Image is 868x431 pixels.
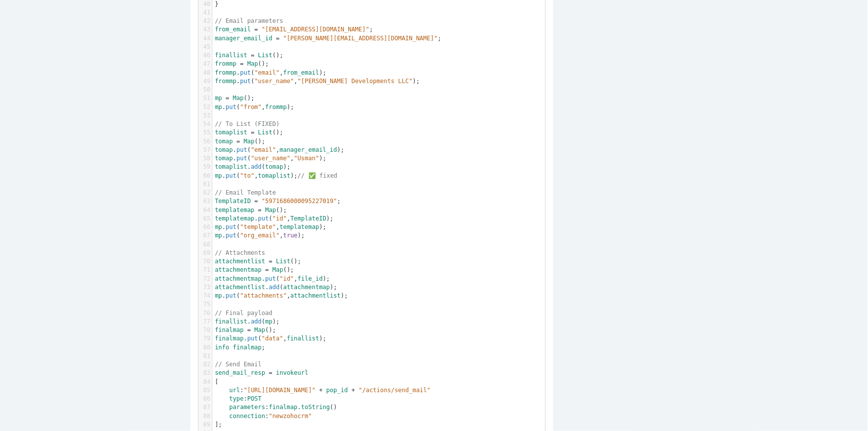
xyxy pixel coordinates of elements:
span: send_mail_resp [215,369,265,376]
div: 82 [198,360,212,369]
span: "[EMAIL_ADDRESS][DOMAIN_NAME]" [262,26,370,33]
span: Map [247,60,258,67]
span: = [269,258,272,265]
span: finalmap [215,335,244,342]
span: . ( , ); [215,335,326,342]
span: // Send Email [215,361,262,368]
span: put [236,146,247,153]
span: toString [301,404,330,411]
span: tomaplist [215,129,247,136]
span: [ [215,378,218,385]
span: = [247,326,251,333]
span: ; [215,26,373,33]
div: 42 [198,17,212,25]
span: } [215,0,218,7]
span: mp [215,104,222,110]
span: "user_name" [251,155,290,162]
span: tomap [265,163,283,170]
span: (); [215,129,283,136]
span: . ( , ); [215,292,348,299]
span: finallist [215,318,247,325]
span: "[PERSON_NAME] Developments LLC" [297,78,412,85]
span: templatemap [215,207,254,214]
span: frommp [215,78,236,85]
span: "template" [240,223,276,230]
span: put [226,223,237,230]
span: "5971686000095227019" [262,198,337,205]
span: manager_email_id [215,35,273,42]
span: invokeurl [276,369,308,376]
span: ]; [215,421,222,428]
span: . ( , ); [215,232,305,239]
span: finalmap [269,404,297,411]
span: ; [215,344,265,351]
span: List [276,258,290,265]
span: // ✅ fixed [297,172,337,179]
span: put [226,104,237,110]
span: Map [233,95,244,102]
span: List [258,129,273,136]
div: 88 [198,412,212,421]
div: 50 [198,86,212,94]
span: finalmap [215,326,244,333]
div: 55 [198,128,212,137]
div: 74 [198,292,212,300]
span: from_email [283,69,319,76]
div: 64 [198,206,212,215]
span: attachmentlist [290,292,341,299]
span: // To List (FIXED) [215,120,280,127]
span: file_id [297,275,323,282]
span: manager_email_id [280,146,337,153]
span: : . () [215,404,337,411]
span: : [215,395,262,402]
span: attachmentlist [215,284,265,291]
span: templatemap [280,223,319,230]
span: . ( , ); [215,275,330,282]
div: 45 [198,43,212,51]
div: 54 [198,120,212,128]
span: = [251,129,254,136]
div: 62 [198,189,212,197]
span: parameters [229,404,265,411]
div: 71 [198,266,212,274]
span: finalmap [233,344,262,351]
span: (); [215,258,301,265]
span: Map [255,326,266,333]
div: 63 [198,197,212,206]
div: 77 [198,318,212,326]
span: "attachments" [240,292,287,299]
span: // Email parameters [215,17,283,24]
span: add [251,163,262,170]
div: 67 [198,231,212,240]
span: = [254,26,258,33]
span: frommp [265,104,287,110]
div: 86 [198,395,212,403]
div: 58 [198,154,212,163]
span: = [269,369,272,376]
span: tomap [215,138,233,145]
span: Map [244,138,255,145]
span: // Email Template [215,189,276,196]
span: = [226,95,229,102]
div: 59 [198,163,212,171]
span: attachmentmap [283,284,330,291]
span: pop_id [326,387,348,394]
span: attachmentmap [215,266,262,273]
div: 75 [198,300,212,309]
span: TemplateID [215,198,251,205]
span: = [240,60,244,67]
span: "[PERSON_NAME][EMAIL_ADDRESS][DOMAIN_NAME]" [283,35,438,42]
div: 51 [198,94,212,103]
span: "user_name" [255,78,294,85]
div: 81 [198,352,212,360]
span: url [229,387,240,394]
div: 44 [198,34,212,43]
span: put [240,78,251,85]
div: 85 [198,386,212,395]
span: ; [215,35,441,42]
div: 53 [198,111,212,120]
span: put [265,275,276,282]
span: tomaplist [258,172,290,179]
span: + [352,387,355,394]
span: . ( , ); [215,215,334,222]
